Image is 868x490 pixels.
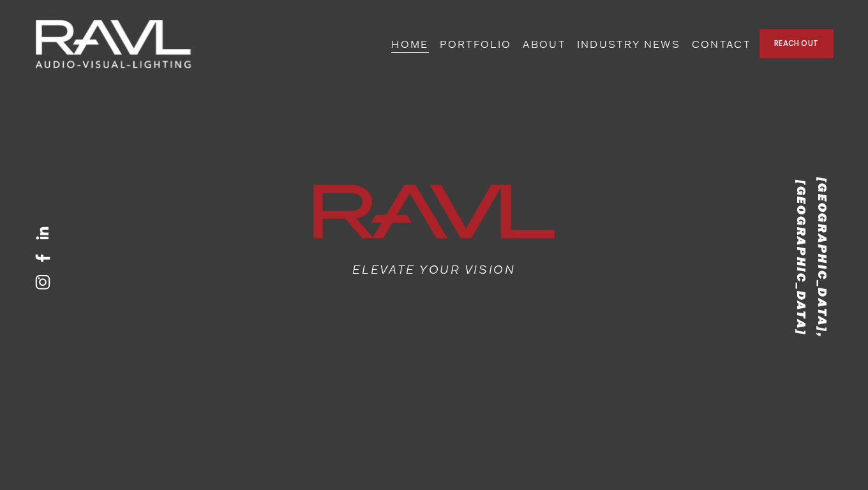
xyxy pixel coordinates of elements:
[759,29,834,58] a: REACH OUT
[35,226,50,241] a: LinkedIn
[352,262,516,277] em: ELEVATE YOUR VISION
[795,177,831,343] em: [GEOGRAPHIC_DATA], [GEOGRAPHIC_DATA]
[35,250,50,265] a: Facebook
[440,34,511,54] a: PORTFOLIO
[391,34,428,54] a: HOME
[577,34,680,54] a: INDUSTRY NEWS
[692,34,751,54] a: CONTACT
[523,34,565,54] a: ABOUT
[35,274,50,290] a: Instagram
